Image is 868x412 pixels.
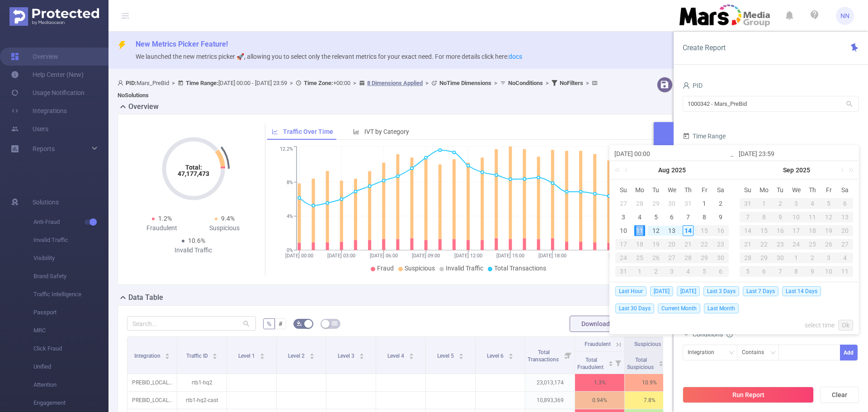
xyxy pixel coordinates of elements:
[712,252,729,263] div: 30
[772,251,788,265] td: September 30, 2025
[788,225,805,236] div: 17
[756,224,772,237] td: September 15, 2025
[615,265,632,278] td: August 31, 2025
[131,223,193,233] div: Fraudulent
[712,265,729,278] td: September 6, 2025
[412,253,440,259] tspan: [DATE] 09:00
[33,322,108,340] span: MRC
[632,197,648,210] td: July 28, 2025
[788,198,805,209] div: 3
[664,183,680,197] th: Wed
[804,225,821,236] div: 18
[613,161,625,179] a: Last year (Control + left)
[756,266,772,277] div: 6
[664,252,680,263] div: 27
[632,210,648,224] td: August 4, 2025
[756,237,772,251] td: September 22, 2025
[821,237,837,251] td: September 26, 2025
[743,286,778,296] span: Last 7 Days
[804,186,821,194] span: Th
[756,251,772,265] td: September 29, 2025
[788,266,805,277] div: 8
[118,80,600,99] span: Mars_PreBid [DATE] 00:00 - [DATE] 23:59 +00:00
[33,303,108,322] span: Passport
[509,53,522,60] a: docs
[33,213,108,231] span: Anti-Fraud
[782,161,795,179] a: Sep
[740,212,756,223] div: 7
[615,266,632,277] div: 31
[740,237,756,251] td: September 21, 2025
[740,183,756,197] th: Sun
[664,239,680,250] div: 20
[377,265,394,272] span: Fraud
[538,253,566,259] tspan: [DATE] 18:00
[837,212,853,223] div: 13
[33,358,108,376] span: Unified
[615,239,632,250] div: 17
[837,266,853,277] div: 11
[454,253,482,259] tspan: [DATE] 12:00
[788,252,805,263] div: 1
[740,239,756,250] div: 21
[712,251,729,265] td: August 30, 2025
[664,224,680,237] td: August 13, 2025
[821,198,837,209] div: 5
[221,215,235,222] span: 9.4%
[272,128,278,135] i: icon: line-chart
[615,286,646,296] span: Last Hour
[185,164,202,171] tspan: Total:
[696,239,712,250] div: 22
[740,197,756,210] td: August 31, 2025
[821,266,837,277] div: 10
[683,82,703,89] span: PID
[680,251,696,265] td: August 28, 2025
[369,253,397,259] tspan: [DATE] 06:00
[632,252,648,263] div: 25
[703,286,739,296] span: Last 3 Days
[128,101,159,112] h2: Overview
[632,224,648,237] td: August 11, 2025
[615,237,632,251] td: August 17, 2025
[837,237,853,251] td: September 27, 2025
[664,210,680,224] td: August 6, 2025
[837,198,853,209] div: 6
[664,265,680,278] td: September 3, 2025
[712,210,729,224] td: August 9, 2025
[696,224,712,237] td: August 15, 2025
[11,84,85,102] a: Usage Notification
[650,286,673,296] span: [DATE]
[821,186,837,194] span: Fr
[648,210,664,224] td: August 5, 2025
[688,345,721,360] div: Integration
[680,183,696,197] th: Thu
[283,128,333,135] span: Traffic Over Time
[772,183,788,197] th: Tue
[11,120,48,138] a: Users
[740,251,756,265] td: September 28, 2025
[788,265,805,278] td: October 8, 2025
[623,161,631,179] a: Previous month (PageUp)
[756,198,772,209] div: 1
[740,224,756,237] td: September 14, 2025
[648,197,664,210] td: July 29, 2025
[840,7,849,25] span: NN
[804,224,821,237] td: September 18, 2025
[756,225,772,236] div: 15
[280,147,293,152] tspan: 12.2%
[162,246,225,255] div: Invalid Traffic
[712,197,729,210] td: August 2, 2025
[772,252,788,263] div: 30
[9,7,99,26] img: Protected Media
[837,197,853,210] td: September 6, 2025
[680,210,696,224] td: August 7, 2025
[683,198,693,209] div: 31
[666,212,677,223] div: 6
[193,223,256,233] div: Suspicious
[543,80,552,86] span: >
[837,183,853,197] th: Sat
[680,252,696,263] div: 28
[648,239,664,250] div: 19
[491,80,500,86] span: >
[772,197,788,210] td: September 2, 2025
